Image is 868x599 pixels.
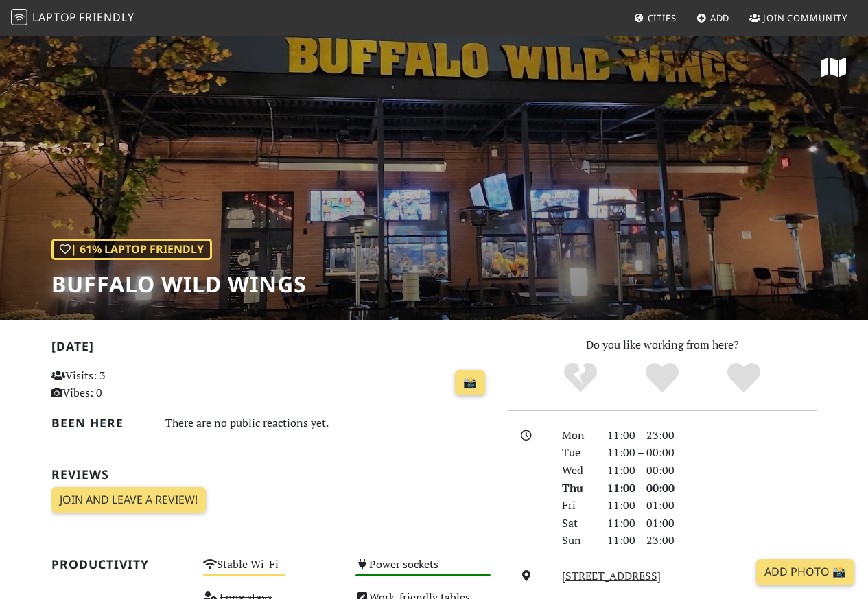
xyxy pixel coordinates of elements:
[554,444,599,462] div: Tue
[347,554,500,587] div: Power sockets
[622,361,703,395] div: Yes
[554,497,599,515] div: Fri
[554,532,599,550] div: Sun
[554,480,599,497] div: Thu
[165,413,491,433] div: There are no public reactions yet.
[648,12,677,24] span: Cities
[599,462,825,480] div: 11:00 – 00:00
[599,532,825,550] div: 11:00 – 23:00
[11,9,27,25] img: LaptopFriendly
[51,487,206,513] a: Join and leave a review!
[763,12,847,24] span: Join Community
[508,336,817,354] p: Do you like working from here?
[11,6,134,30] a: LaptopFriendly LaptopFriendly
[51,239,212,261] div: | 61% Laptop Friendly
[599,427,825,445] div: 11:00 – 23:00
[51,339,491,359] h2: [DATE]
[756,559,854,585] a: Add Photo 📸
[599,515,825,532] div: 11:00 – 01:00
[79,10,134,25] span: Friendly
[554,427,599,445] div: Mon
[629,5,682,30] a: Cities
[562,568,661,583] a: [STREET_ADDRESS]
[51,557,187,572] h2: Productivity
[710,12,730,24] span: Add
[599,497,825,515] div: 11:00 – 01:00
[554,462,599,480] div: Wed
[744,5,853,30] a: Join Community
[599,480,825,497] div: 11:00 – 00:00
[195,554,347,587] div: Stable Wi-Fi
[691,5,736,30] a: Add
[599,444,825,462] div: 11:00 – 00:00
[540,361,622,395] div: No
[554,515,599,532] div: Sat
[51,467,491,482] h2: Reviews
[51,367,187,402] p: Visits: 3 Vibes: 0
[32,10,77,25] span: Laptop
[455,370,485,396] a: 📸
[703,361,784,395] div: Definitely!
[51,416,149,430] h2: Been here
[51,271,307,297] h1: Buffalo Wild Wings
